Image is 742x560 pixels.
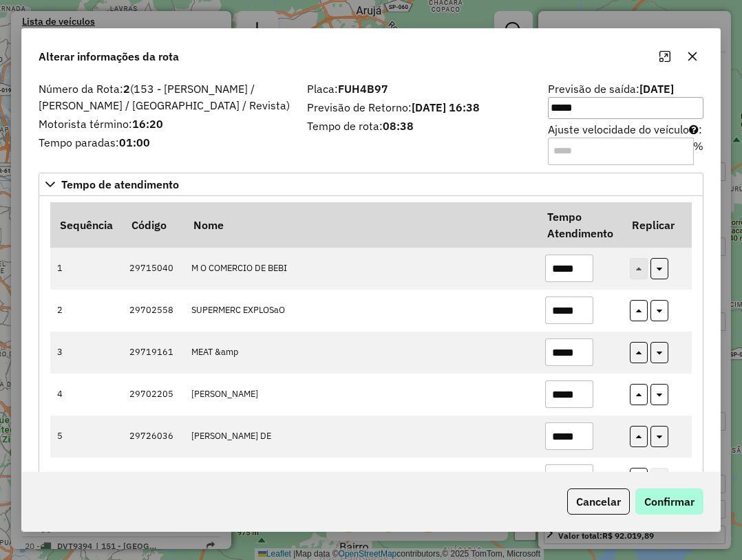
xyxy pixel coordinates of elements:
span: Alterar informações da rota [39,48,179,65]
button: replicar tempo de atendimento nos itens abaixo deste [650,258,668,279]
strong: 08:38 [383,119,414,133]
td: 4 [50,374,122,416]
td: M O COMERCIO DE BEBI [184,248,538,290]
label: Previsão de Retorno: [307,99,531,116]
td: 29702558 [122,290,184,332]
td: 29715040 [122,248,184,290]
td: 29719161 [122,332,184,374]
strong: 2 [123,82,130,96]
th: Código [122,202,184,248]
label: Número da Rota: [39,80,290,114]
label: Tempo paradas: [39,134,290,151]
th: Sequência [50,202,122,248]
td: 1 [50,248,122,290]
label: Tempo de rota: [307,118,531,134]
td: 5 [50,416,122,457]
td: 29744559 [122,457,184,499]
button: Maximize [654,45,676,67]
td: 29702205 [122,374,184,416]
th: Replicar [623,202,692,248]
button: replicar tempo de atendimento nos itens abaixo deste [650,384,668,405]
td: SUPERMERC EXPLOSaO [184,290,538,332]
th: Tempo Atendimento [538,202,622,248]
button: replicar tempo de atendimento nos itens acima deste [630,342,648,363]
button: replicar tempo de atendimento nos itens acima deste [630,468,648,489]
a: Tempo de atendimento [39,173,703,196]
strong: FUH4B97 [338,82,388,96]
strong: 01:00 [119,136,150,149]
strong: 16:20 [132,117,163,131]
button: Cancelar [567,488,630,515]
strong: [DATE] 16:38 [412,100,480,114]
td: 6 [50,457,122,499]
span: (153 - [PERSON_NAME] / [PERSON_NAME] / [GEOGRAPHIC_DATA] / Revista) [39,82,290,112]
td: [PERSON_NAME] DE [184,416,538,457]
div: Tempo de atendimento [39,196,703,507]
td: 3 [50,332,122,374]
th: Nome [184,202,538,248]
i: Para aumentar a velocidade, informe um valor negativo [689,124,699,135]
td: MEAT &amp [184,332,538,374]
div: % [693,138,703,165]
span: Tempo de atendimento [61,179,179,190]
input: Ajuste velocidade do veículo:% [548,138,694,165]
td: MERCADO OPCAO ITAQUAQUECETUBA LTDA [184,457,538,499]
td: 2 [50,290,122,332]
td: 29726036 [122,416,184,457]
button: replicar tempo de atendimento nos itens abaixo deste [650,426,668,447]
button: Confirmar [635,488,703,515]
label: Previsão de saída: [548,80,703,119]
strong: [DATE] [639,82,674,96]
input: Previsão de saída:[DATE] [548,97,703,119]
button: replicar tempo de atendimento nos itens abaixo deste [650,300,668,321]
label: Ajuste velocidade do veículo : [548,121,703,165]
label: Motorista término: [39,116,290,132]
td: [PERSON_NAME] [184,374,538,416]
button: replicar tempo de atendimento nos itens acima deste [630,384,648,405]
button: replicar tempo de atendimento nos itens acima deste [630,300,648,321]
button: replicar tempo de atendimento nos itens acima deste [630,426,648,447]
label: Placa: [307,80,531,97]
button: replicar tempo de atendimento nos itens abaixo deste [650,342,668,363]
